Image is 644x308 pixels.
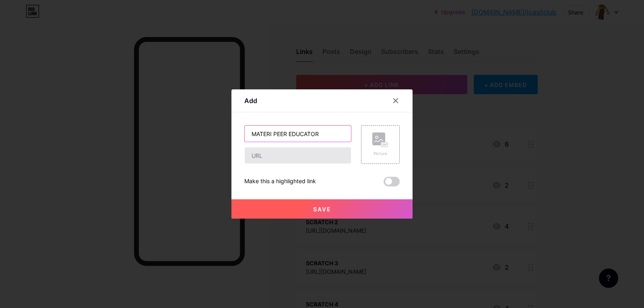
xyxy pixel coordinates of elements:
[313,206,331,213] span: Save
[372,151,388,157] div: Picture
[244,177,316,186] div: Make this a highlighted link
[244,96,257,105] div: Add
[245,147,351,163] input: URL
[231,199,413,219] button: Save
[245,126,351,142] input: Title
